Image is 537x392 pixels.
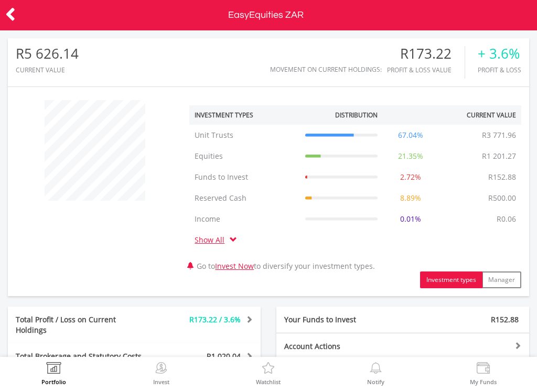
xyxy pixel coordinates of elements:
[16,67,79,73] div: CURRENT VALUE
[153,379,169,385] label: Invest
[276,341,403,352] div: Account Actions
[383,125,438,146] td: 67.04%
[189,146,300,167] td: Equities
[478,46,521,61] div: + 3.6%
[153,362,169,377] img: Invest Now
[189,209,300,230] td: Income
[215,261,254,271] a: Invest Now
[383,188,438,209] td: 8.89%
[189,188,300,209] td: Reserved Cash
[383,167,438,188] td: 2.72%
[335,111,378,119] div: Distribution
[153,362,169,385] a: Invest
[41,379,66,385] label: Portfolio
[383,209,438,230] td: 0.01%
[420,271,482,288] button: Investment types
[387,46,465,61] div: R173.22
[189,167,300,188] td: Funds to Invest
[181,95,529,288] div: Go to to diversify your investment types.
[189,105,300,125] th: Investment Types
[477,125,521,146] td: R3 771.96
[189,314,241,324] span: R173.22 / 3.6%
[470,379,497,385] label: My Funds
[41,362,66,385] a: Portfolio
[189,125,300,146] td: Unit Trusts
[482,271,521,288] button: Manager
[387,67,465,73] div: Profit & Loss Value
[256,379,281,385] label: Watchlist
[367,362,384,385] a: Notify
[8,314,155,335] div: Total Profit / Loss on Current Holdings
[483,167,521,188] td: R152.88
[475,362,491,377] img: View Funds
[256,362,281,385] a: Watchlist
[260,362,276,377] img: Watchlist
[483,188,521,209] td: R500.00
[207,351,241,361] span: R1 020.04
[46,362,62,377] img: View Portfolio
[368,362,384,377] img: View Notifications
[477,146,521,167] td: R1 201.27
[491,209,521,230] td: R0.06
[8,351,155,362] div: Total Brokerage and Statutory Costs
[478,67,521,73] div: Profit & Loss
[438,105,521,125] th: Current Value
[195,235,230,245] a: Show All
[491,314,519,324] span: R152.88
[470,362,497,385] a: My Funds
[367,379,384,385] label: Notify
[270,66,382,73] div: Movement on Current Holdings:
[383,146,438,167] td: 21.35%
[276,314,403,325] div: Your Funds to Invest
[16,46,79,61] div: R5 626.14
